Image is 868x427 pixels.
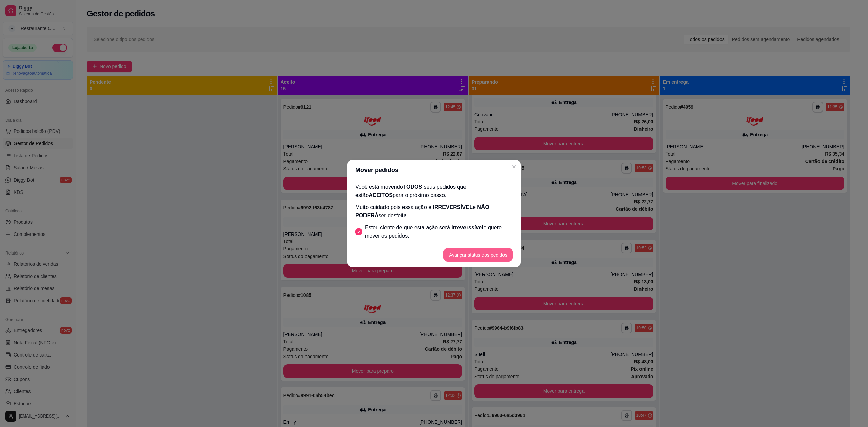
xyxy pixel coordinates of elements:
[403,184,422,190] span: TODOS
[369,192,393,198] span: ACEITOS
[433,204,473,210] span: IRREVERSÍVEL
[347,160,521,180] header: Mover pedidos
[451,225,483,230] span: irreverssível
[443,248,513,262] button: Avançar status dos pedidos
[509,161,519,172] button: Close
[355,183,513,199] p: Você está movendo seus pedidos que estão para o próximo passo.
[365,224,513,240] span: Estou ciente de que esta ação será e quero mover os pedidos.
[355,204,489,218] span: NÃO PODERÁ
[355,203,513,220] p: Muito cuidado pois essa ação é e ser desfeita.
